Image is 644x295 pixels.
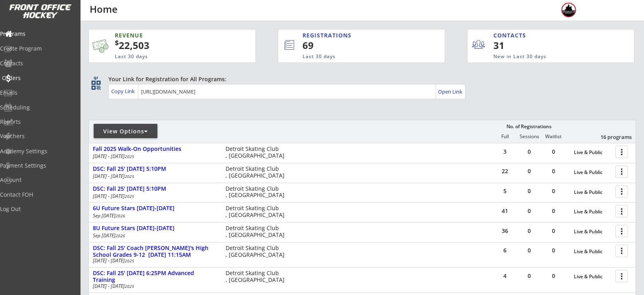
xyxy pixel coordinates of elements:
div: 0 [517,248,541,253]
div: 0 [542,273,565,279]
div: Sep [DATE] [93,213,215,218]
div: Last 30 days [302,53,412,60]
div: Full [493,134,517,139]
div: 0 [542,168,565,174]
div: 0 [542,149,565,154]
em: 2025 [125,258,134,264]
div: [DATE] - [DATE] [93,174,215,179]
button: more_vert [615,245,628,257]
a: Open Link [438,86,463,97]
div: 0 [517,188,541,194]
div: 22 [493,168,517,174]
button: more_vert [615,186,628,198]
div: 0 [517,149,541,154]
div: 69 [302,39,418,52]
div: 22,503 [115,39,230,52]
div: Copy Link [111,88,136,95]
button: more_vert [615,166,628,178]
div: [DATE] - [DATE] [93,258,215,263]
div: 4 [493,273,517,279]
div: 8U Future Stars [DATE]-[DATE] [93,225,217,232]
div: 0 [517,168,541,174]
div: 41 [493,208,517,214]
div: 5 [493,188,517,194]
button: more_vert [615,205,628,217]
div: 6 [493,248,517,253]
div: Detroit Skating Club , [GEOGRAPHIC_DATA] [226,270,288,283]
div: 36 [493,228,517,234]
div: [DATE] - [DATE] [93,284,215,289]
button: qr_code [90,79,102,91]
div: DSC: Fall 25' [DATE] 6:25PM Advanced Training [93,270,217,283]
div: Last 30 days [115,53,217,60]
em: 2026 [116,213,125,219]
div: 0 [517,273,541,279]
button: more_vert [615,225,628,237]
div: REGISTRATIONS [302,31,408,39]
div: 0 [542,228,565,234]
div: 31 [493,39,542,52]
div: Detroit Skating Club , [GEOGRAPHIC_DATA] [226,186,288,199]
div: Detroit Skating Club , [GEOGRAPHIC_DATA] [226,166,288,179]
div: qr [91,75,100,80]
button: more_vert [615,146,628,158]
sup: $ [115,38,119,47]
div: Waitlist [541,134,565,139]
div: CONTACTS [493,31,530,39]
em: 2025 [125,174,134,179]
div: DSC: Fall 25' Coach [PERSON_NAME]'s High School Grades 9-12 [DATE] 11:15AM [93,245,217,258]
div: 6U Future Stars [DATE]-[DATE] [93,205,217,212]
div: 3 [493,149,517,154]
div: 16 programs [590,133,632,141]
div: 0 [517,208,541,214]
div: Sep [DATE] [93,233,215,238]
div: New in Last 30 days [493,53,597,60]
div: Live & Public [574,190,611,195]
div: REVENUE [115,31,217,39]
div: [DATE] - [DATE] [93,154,215,159]
div: Fall 2025 Walk-On Opportunities [93,146,217,152]
div: View Options [94,127,157,135]
div: Detroit Skating Club , [GEOGRAPHIC_DATA] [226,146,288,159]
div: Detroit Skating Club , [GEOGRAPHIC_DATA] [226,225,288,238]
div: Live & Public [574,150,611,155]
em: 2025 [125,193,134,199]
div: DSC: Fall 25' [DATE] 5:10PM [93,186,217,192]
div: 0 [542,248,565,253]
em: 2026 [116,233,125,238]
div: No. of Registrations [504,124,554,129]
div: Detroit Skating Club , [GEOGRAPHIC_DATA] [226,245,288,258]
div: 0 [517,228,541,234]
em: 2025 [125,283,134,289]
div: Sessions [517,134,541,139]
button: more_vert [615,270,628,282]
em: 2025 [125,154,134,159]
div: Orders [2,75,74,81]
div: [DATE] - [DATE] [93,194,215,199]
div: Detroit Skating Club , [GEOGRAPHIC_DATA] [226,205,288,219]
div: Live & Public [574,170,611,175]
div: DSC: Fall 25' [DATE] 5:10PM [93,166,217,172]
div: Open Link [438,88,463,95]
div: Your Link for Registration for All Programs: [108,75,611,83]
div: Live & Public [574,249,611,254]
div: 0 [542,208,565,214]
div: Live & Public [574,209,611,215]
div: Live & Public [574,274,611,279]
div: 0 [542,188,565,194]
div: Live & Public [574,229,611,234]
